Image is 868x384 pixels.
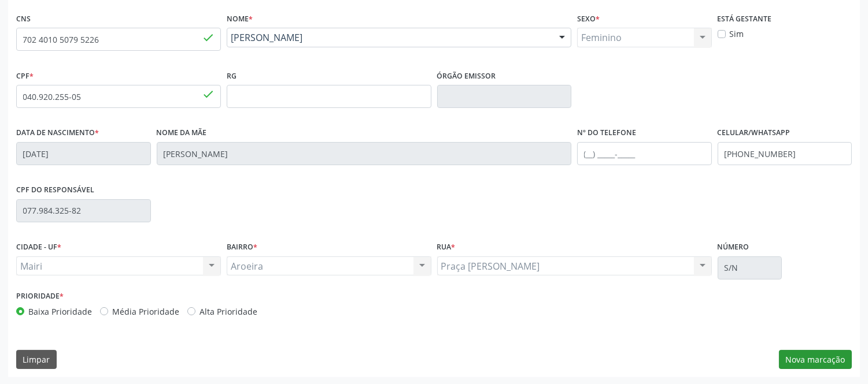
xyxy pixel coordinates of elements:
[231,32,548,43] span: [PERSON_NAME]
[227,238,257,256] label: BAIRRO
[16,142,151,165] input: __/__/____
[16,199,151,222] input: ___.___.___-__
[200,305,257,318] label: Alta Prioridade
[779,350,852,370] button: Nova marcação
[112,305,179,318] label: Média Prioridade
[718,238,749,256] label: Número
[16,288,64,305] label: Prioridade
[16,124,99,142] label: Data de nascimento
[577,142,712,165] input: (__) _____-_____
[718,10,772,28] label: Está gestante
[16,181,94,199] label: CPF do responsável
[227,10,253,28] label: Nome
[227,67,237,85] label: RG
[730,28,744,40] label: Sim
[16,238,61,256] label: CIDADE - UF
[718,124,791,142] label: Celular/WhatsApp
[28,305,92,318] label: Baixa Prioridade
[718,142,852,165] input: (__) _____-_____
[202,31,215,44] span: done
[437,238,456,256] label: Rua
[16,10,31,28] label: CNS
[577,124,636,142] label: Nº do Telefone
[157,124,207,142] label: Nome da mãe
[577,10,600,28] label: Sexo
[16,67,34,85] label: CPF
[202,88,215,100] span: done
[437,67,496,85] label: Órgão emissor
